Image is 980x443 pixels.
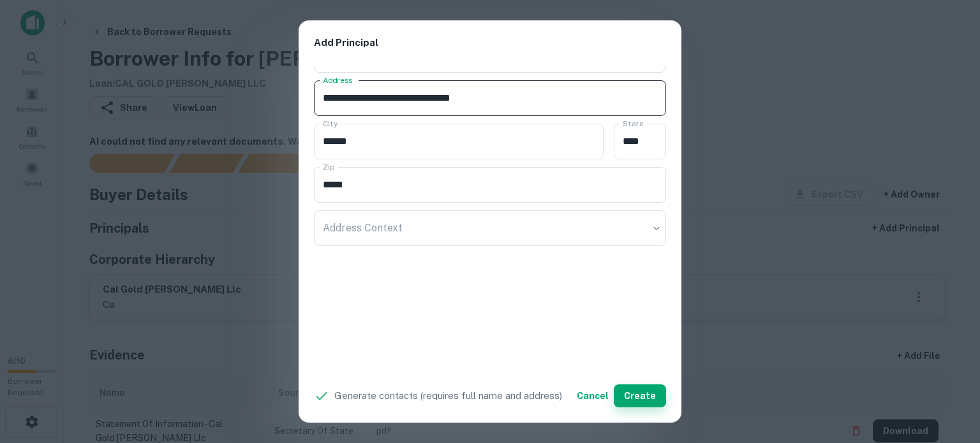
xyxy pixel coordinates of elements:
button: Create [614,384,666,407]
h2: Add Principal [299,20,681,66]
label: Zip [323,161,334,172]
label: Address [323,75,352,85]
label: City [323,118,338,129]
p: Generate contacts (requires full name and address) [334,388,562,403]
label: State [623,118,643,129]
button: Cancel [572,384,614,407]
iframe: Chat Widget [916,341,980,402]
div: ​ [314,210,666,246]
